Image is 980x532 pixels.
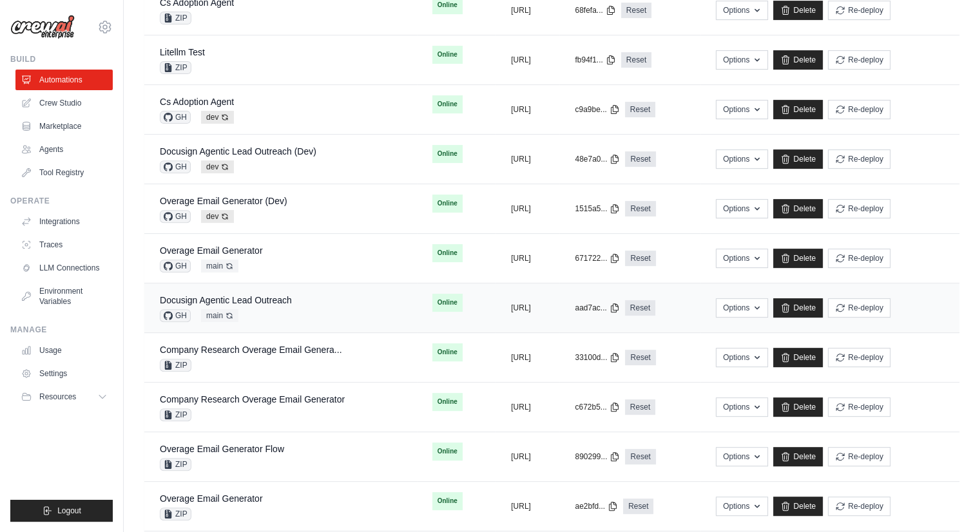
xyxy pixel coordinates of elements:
[160,508,191,520] span: ZIP
[575,303,619,313] button: aad7ac...
[625,449,655,464] a: Reset
[432,294,463,312] span: Online
[773,298,823,318] a: Delete
[575,253,620,263] button: 671722...
[716,447,768,466] button: Options
[10,325,113,335] div: Manage
[621,3,651,18] a: Reset
[160,61,191,74] span: ZIP
[432,95,463,113] span: Online
[773,50,823,70] a: Delete
[716,1,768,20] button: Options
[575,154,620,164] button: 48e7a0...
[432,442,463,461] span: Online
[773,397,823,417] a: Delete
[15,211,113,232] a: Integrations
[716,348,768,367] button: Options
[160,408,191,421] span: ZIP
[160,458,191,471] span: ZIP
[621,52,651,68] a: Reset
[716,298,768,318] button: Options
[432,46,463,64] span: Online
[716,50,768,70] button: Options
[57,506,81,516] span: Logout
[160,359,191,372] span: ZIP
[160,146,316,157] a: Docusign Agentic Lead Outreach (Dev)
[575,402,619,412] button: c672b5...
[828,497,890,516] button: Re-deploy
[39,392,76,402] span: Resources
[828,149,890,169] button: Re-deploy
[160,160,191,173] span: GH
[716,397,768,417] button: Options
[432,145,463,163] span: Online
[160,196,287,206] a: Overage Email Generator (Dev)
[623,499,653,514] a: Reset
[575,104,619,115] button: c9a9be...
[432,393,463,411] span: Online
[828,50,890,70] button: Re-deploy
[773,348,823,367] a: Delete
[15,281,113,312] a: Environment Variables
[432,492,463,510] span: Online
[15,234,113,255] a: Traces
[625,102,655,117] a: Reset
[625,350,655,365] a: Reset
[15,93,113,113] a: Crew Studio
[828,298,890,318] button: Re-deploy
[160,47,205,57] a: Litellm Test
[828,199,890,218] button: Re-deploy
[716,249,768,268] button: Options
[10,15,75,39] img: Logo
[15,70,113,90] a: Automations
[15,116,113,137] a: Marketplace
[10,54,113,64] div: Build
[160,309,191,322] span: GH
[160,97,234,107] a: Cs Adoption Agent
[432,195,463,213] span: Online
[828,447,890,466] button: Re-deploy
[625,251,655,266] a: Reset
[15,340,113,361] a: Usage
[160,245,263,256] a: Overage Email Generator
[625,201,655,216] a: Reset
[201,160,234,173] span: dev
[716,100,768,119] button: Options
[773,447,823,466] a: Delete
[773,249,823,268] a: Delete
[160,111,191,124] span: GH
[773,100,823,119] a: Delete
[716,149,768,169] button: Options
[201,260,238,272] span: main
[716,497,768,516] button: Options
[828,397,890,417] button: Re-deploy
[160,295,292,305] a: Docusign Agentic Lead Outreach
[716,199,768,218] button: Options
[201,210,234,223] span: dev
[828,1,890,20] button: Re-deploy
[15,258,113,278] a: LLM Connections
[15,162,113,183] a: Tool Registry
[828,348,890,367] button: Re-deploy
[160,210,191,223] span: GH
[10,196,113,206] div: Operate
[15,139,113,160] a: Agents
[201,309,238,322] span: main
[201,111,234,124] span: dev
[625,399,655,415] a: Reset
[575,352,620,363] button: 33100d...
[625,151,655,167] a: Reset
[828,249,890,268] button: Re-deploy
[575,5,615,15] button: 68fefa...
[575,55,615,65] button: fb94f1...
[160,345,341,355] a: Company Research Overage Email Genera...
[773,497,823,516] a: Delete
[828,100,890,119] button: Re-deploy
[160,260,191,272] span: GH
[15,386,113,407] button: Resources
[575,451,620,462] button: 890299...
[160,493,263,504] a: Overage Email Generator
[773,199,823,218] a: Delete
[160,444,284,454] a: Overage Email Generator Flow
[160,12,191,24] span: ZIP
